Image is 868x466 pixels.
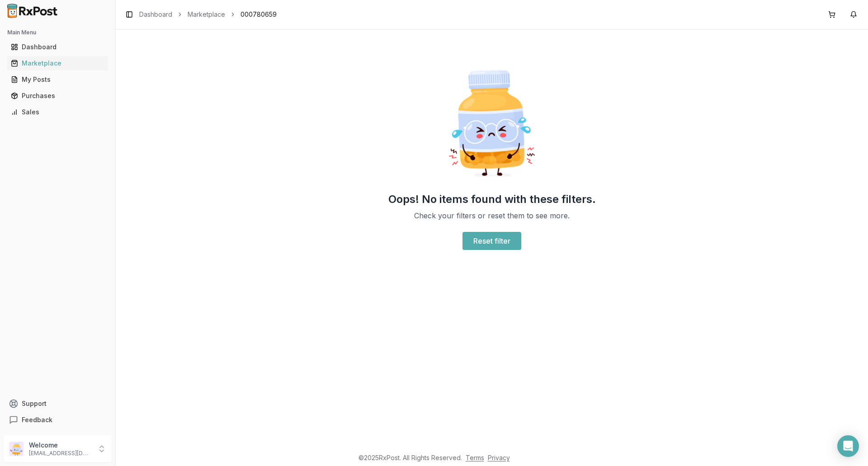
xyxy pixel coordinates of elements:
[7,104,108,120] a: Sales
[4,105,112,119] button: Sales
[4,72,112,87] button: My Posts
[139,10,277,19] nav: breadcrumb
[4,89,112,103] button: Purchases
[4,4,61,18] img: RxPost Logo
[4,412,112,428] button: Feedback
[837,435,859,457] div: Open Intercom Messenger
[241,10,277,19] span: 000780659
[11,91,104,100] div: Purchases
[7,39,108,55] a: Dashboard
[29,450,92,457] p: [EMAIL_ADDRESS][DOMAIN_NAME]
[22,415,52,424] span: Feedback
[4,40,112,54] button: Dashboard
[434,66,550,181] img: Sad Pill Bottle
[466,454,484,461] a: Terms
[7,29,108,36] h2: Main Menu
[29,441,92,450] p: Welcome
[7,71,108,88] a: My Posts
[188,10,225,19] a: Marketplace
[488,454,510,461] a: Privacy
[7,55,108,71] a: Marketplace
[4,395,112,412] button: Support
[11,75,104,84] div: My Posts
[11,42,104,52] div: Dashboard
[388,192,596,207] h2: Oops! No items found with these filters.
[11,108,104,117] div: Sales
[11,59,104,68] div: Marketplace
[9,442,24,456] img: User avatar
[139,10,172,19] a: Dashboard
[7,88,108,104] a: Purchases
[4,56,112,71] button: Marketplace
[462,232,521,250] a: Reset filter
[414,210,570,221] p: Check your filters or reset them to see more.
